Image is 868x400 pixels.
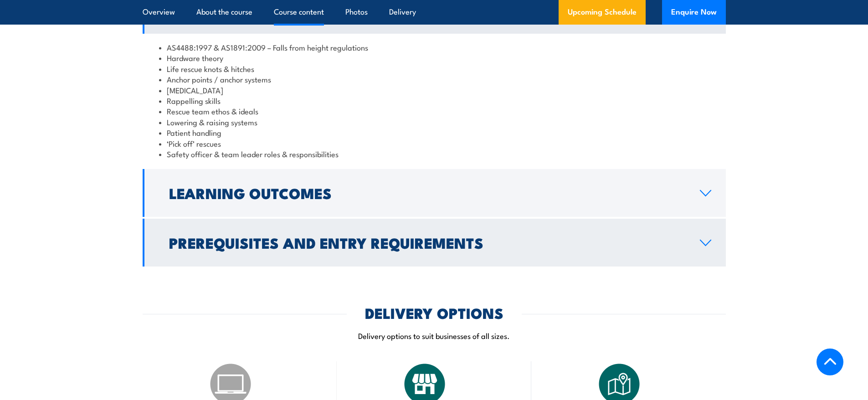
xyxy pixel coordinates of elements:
[159,138,709,149] li: ‘Pick off’ rescues
[365,306,503,319] h2: DELIVERY OPTIONS
[159,106,709,116] li: Rescue team ethos & ideals
[143,330,726,341] p: Delivery options to suit businesses of all sizes.
[159,85,709,95] li: [MEDICAL_DATA]
[159,149,709,159] li: Safety officer & team leader roles & responsibilities
[159,127,709,138] li: Patient handling
[159,52,709,63] li: Hardware theory
[143,169,726,217] a: Learning Outcomes
[143,219,726,267] a: Prerequisites and Entry Requirements
[169,186,685,199] h2: Learning Outcomes
[159,42,709,52] li: AS4488:1997 & AS1891:2009 – Falls from height regulations
[159,95,709,106] li: Rappelling skills
[159,117,709,127] li: Lowering & raising systems
[169,236,685,249] h2: Prerequisites and Entry Requirements
[159,63,709,74] li: Life rescue knots & hitches
[159,74,709,84] li: Anchor points / anchor systems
